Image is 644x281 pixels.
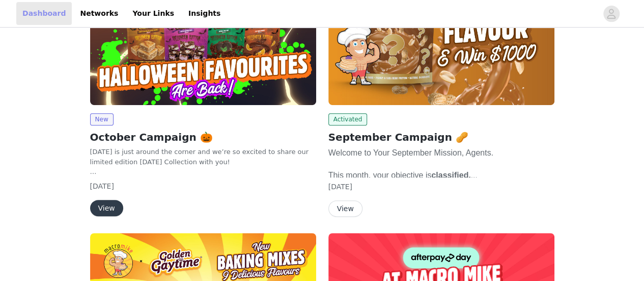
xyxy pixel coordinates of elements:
span: classified. [431,171,477,180]
span: This month, your objective is [328,171,432,180]
h2: October Campaign 🎃 [90,130,316,145]
span: New [90,113,114,125]
span: [DATE] is just around the corner and we’re so excited to share our limited edition [DATE] Collect... [90,148,309,166]
button: View [328,200,362,217]
a: Dashboard [16,2,72,25]
button: View [90,200,123,216]
span: [DATE] [90,182,114,190]
a: Networks [74,2,124,25]
span: Welcome to Your September Mission, Agents. [328,148,493,157]
span: Activated [328,113,368,125]
a: Insights [182,2,227,25]
a: View [328,205,362,213]
div: avatar [606,6,616,22]
span: [DATE] [328,183,352,191]
a: View [90,205,123,212]
h2: September Campaign 🥜 [328,130,554,145]
a: Your Links [126,2,180,25]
